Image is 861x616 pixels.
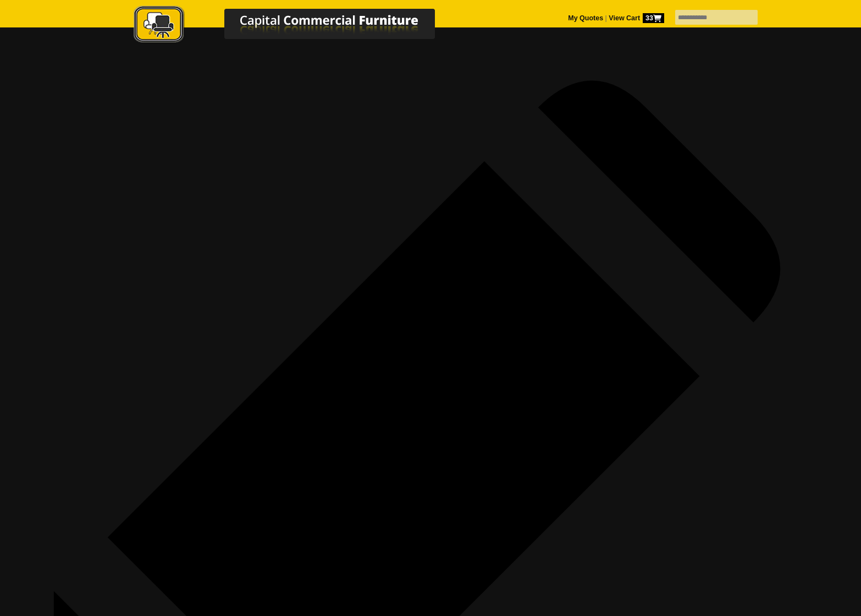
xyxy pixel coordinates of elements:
[643,13,664,23] span: 33
[568,14,603,22] a: My Quotes
[103,5,488,46] img: Capital Commercial Furniture Logo
[609,14,664,22] strong: View Cart
[103,5,488,49] a: Capital Commercial Furniture Logo
[607,14,664,22] a: View Cart33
